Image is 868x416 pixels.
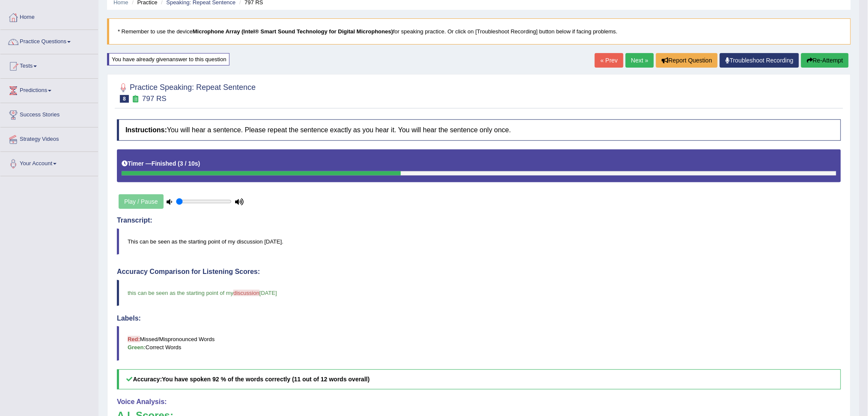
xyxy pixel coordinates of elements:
h5: Accuracy: [117,369,841,389]
span: discussion [233,290,260,296]
a: Strategy Videos [0,128,98,149]
h4: Accuracy Comparison for Listening Scores: [117,268,841,276]
span: 8 [120,95,129,103]
h4: Voice Analysis: [117,398,841,406]
b: Finished [152,160,176,167]
blockquote: This can be seen as the starting point of my discussion [DATE]. [117,229,841,255]
a: Your Account [0,152,98,173]
b: ( [178,160,180,167]
h4: You will hear a sentence. Please repeat the sentence exactly as you hear it. You will hear the se... [117,119,841,141]
a: Practice Questions [0,30,98,51]
span: this can be seen as the starting point of my [128,290,233,296]
b: Red: [128,336,140,342]
a: Next » [626,53,654,68]
h5: Timer — [122,160,200,167]
a: Home [0,6,98,27]
h2: Practice Speaking: Repeat Sentence [117,81,256,103]
b: Green: [128,344,146,351]
b: 3 / 10s [180,160,198,167]
span: [DATE] [260,290,277,296]
a: Troubleshoot Recording [720,53,799,68]
a: Predictions [0,79,98,100]
b: You have spoken 92 % of the words correctly (11 out of 12 words overall) [162,376,370,383]
blockquote: Missed/Mispronounced Words Correct Words [117,326,841,360]
b: Instructions: [125,126,167,134]
a: Success Stories [0,103,98,125]
a: Tests [0,54,98,76]
small: Exam occurring question [131,95,140,103]
button: Re-Attempt [801,53,849,68]
b: Microphone Array (Intel® Smart Sound Technology for Digital Microphones) [193,28,393,35]
blockquote: * Remember to use the device for speaking practice. Or click on [Troubleshoot Recording] button b... [107,18,851,45]
h4: Labels: [117,315,841,322]
div: You have already given answer to this question [107,53,230,65]
button: Report Question [656,53,718,68]
h4: Transcript: [117,217,841,224]
small: 797 RS [142,95,167,103]
a: « Prev [595,53,623,68]
b: ) [198,160,200,167]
